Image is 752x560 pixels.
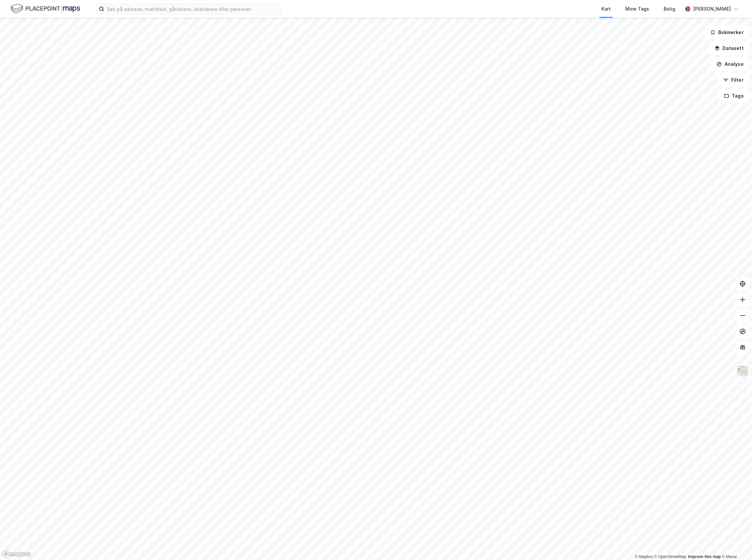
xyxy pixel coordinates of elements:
button: Tags [719,89,749,103]
div: Bolig [664,5,675,13]
button: Filter [718,73,749,87]
button: Analyse [711,58,749,71]
button: Datasett [709,42,749,55]
img: Z [736,365,749,377]
iframe: Chat Widget [719,528,752,560]
a: Mapbox homepage [2,550,31,558]
input: Søk på adresse, matrikkel, gårdeiere, leietakere eller personer [104,4,281,14]
div: Kontrollprogram for chat [719,528,752,560]
div: Kart [601,5,611,13]
img: logo.f888ab2527a4732fd821a326f86c7f29.svg [11,3,80,15]
a: Mapbox [635,554,653,559]
div: Mine Tags [625,5,649,13]
div: [PERSON_NAME] [693,5,731,13]
a: OpenStreetMap [654,554,686,559]
button: Bokmerker [705,26,749,39]
a: Improve this map [688,554,721,559]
